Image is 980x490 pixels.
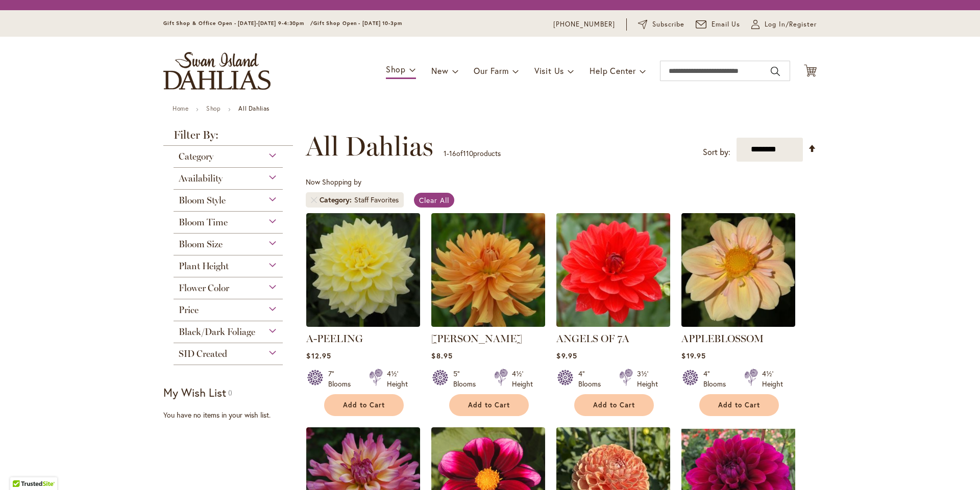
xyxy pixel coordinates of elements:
span: Visit Us [534,65,564,76]
span: Bloom Style [179,195,226,206]
a: Clear All [414,193,454,208]
span: 1 [444,148,447,158]
span: Email Us [712,19,741,30]
span: $8.95 [431,351,452,360]
span: 110 [463,148,473,158]
button: Search [771,63,780,80]
div: You have no items in your wish list. [163,410,300,420]
span: SID Created [179,348,227,359]
span: Log In/Register [765,19,817,30]
span: Plant Height [179,261,229,272]
a: Remove Category Staff Favorites [311,197,317,203]
span: Now Shopping by [306,177,361,187]
span: Gift Shop & Office Open - [DATE]-[DATE] 9-4:30pm / [163,20,313,27]
span: Category [320,195,354,205]
span: Clear All [419,195,449,205]
span: Add to Cart [343,401,385,409]
div: 4" Blooms [578,369,607,389]
span: $9.95 [556,351,577,360]
span: $12.95 [306,351,331,360]
img: ANDREW CHARLES [431,213,545,327]
span: Flower Color [179,282,229,294]
span: Availability [179,173,223,184]
a: Log In/Register [751,19,817,30]
span: Shop [386,64,406,74]
a: APPLEBLOSSOM [681,332,764,345]
span: Our Farm [474,65,508,76]
a: Shop [206,105,220,112]
a: [PERSON_NAME] [431,332,522,345]
a: A-Peeling [306,319,420,329]
p: - of products [444,145,501,162]
span: New [431,65,448,76]
span: Bloom Time [179,217,228,228]
img: ANGELS OF 7A [556,213,670,327]
div: Staff Favorites [354,195,399,205]
span: Add to Cart [718,401,760,409]
a: store logo [163,52,271,90]
div: 5" Blooms [453,369,482,389]
span: Add to Cart [468,401,510,409]
a: A-PEELING [306,332,363,345]
strong: Filter By: [163,130,293,146]
span: 16 [449,148,456,158]
a: ANGELS OF 7A [556,332,629,345]
div: 4½' Height [387,369,408,389]
div: 3½' Height [637,369,658,389]
div: 4" Blooms [703,369,732,389]
span: All Dahlias [306,131,433,162]
span: Category [179,151,213,162]
strong: My Wish List [163,385,226,400]
a: Home [173,105,188,112]
button: Add to Cart [574,394,654,416]
span: Help Center [590,65,636,76]
a: ANGELS OF 7A [556,319,670,329]
span: Add to Cart [593,401,635,409]
button: Add to Cart [324,394,404,416]
span: Bloom Size [179,239,223,250]
a: Subscribe [638,19,684,30]
span: Price [179,304,199,316]
a: [PHONE_NUMBER] [553,19,615,30]
img: APPLEBLOSSOM [681,213,795,327]
span: Gift Shop Open - [DATE] 10-3pm [313,20,402,27]
span: Black/Dark Foliage [179,326,255,338]
img: A-Peeling [306,213,420,327]
a: APPLEBLOSSOM [681,319,795,329]
a: ANDREW CHARLES [431,319,545,329]
span: Subscribe [652,19,684,30]
label: Sort by: [703,143,730,162]
strong: All Dahlias [238,105,269,112]
span: $19.95 [681,351,705,360]
div: 4½' Height [762,369,783,389]
button: Add to Cart [699,394,779,416]
div: 7" Blooms [328,369,357,389]
div: 4½' Height [512,369,533,389]
button: Add to Cart [449,394,529,416]
a: Email Us [696,19,741,30]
